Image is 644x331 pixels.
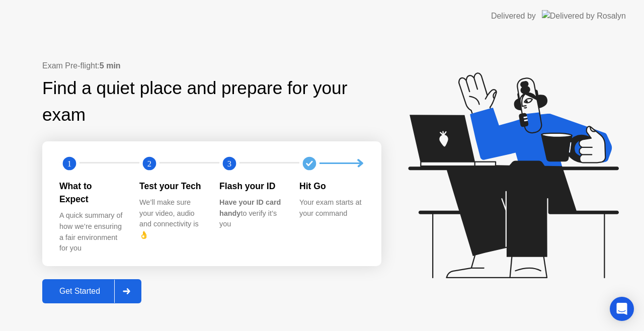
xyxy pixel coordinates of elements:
b: Have your ID card handy [219,198,281,217]
div: Delivered by [491,10,536,22]
div: Open Intercom Messenger [610,297,634,321]
div: Hit Go [299,180,363,193]
div: Get Started [45,287,114,296]
img: Delivered by Rosalyn [542,10,626,22]
text: 3 [227,158,231,168]
div: A quick summary of how we’re ensuring a fair environment for you [59,210,123,254]
b: 5 min [100,61,121,70]
div: We’ll make sure your video, audio and connectivity is 👌 [139,197,203,240]
div: What to Expect [59,180,123,206]
div: Test your Tech [139,180,203,193]
text: 2 [147,158,151,168]
div: Flash your ID [219,180,283,193]
div: Find a quiet place and prepare for your exam [42,75,381,128]
div: Exam Pre-flight: [42,60,381,72]
button: Get Started [42,279,141,303]
text: 1 [67,158,71,168]
div: Your exam starts at your command [299,197,363,219]
div: to verify it’s you [219,197,283,230]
